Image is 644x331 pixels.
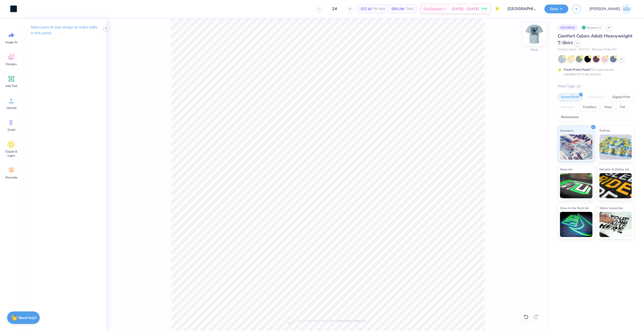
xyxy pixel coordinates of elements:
[587,4,634,14] a: [PERSON_NAME]
[560,205,589,211] span: Glow in the Dark Ink
[391,6,404,12] span: $651.84
[6,106,16,110] span: Upload
[524,24,544,44] img: Back
[560,134,592,160] img: Standard
[452,6,479,12] span: [DATE] - [DATE]
[6,40,17,44] span: Image AI
[31,24,98,36] p: Select part of your design to make edits in this panel
[584,93,608,101] div: Embroidery
[609,93,633,101] div: Digital Print
[18,315,36,320] strong: Need help?
[564,68,590,72] strong: Fresh Prints Flash:
[558,114,582,121] div: Rhinestones
[622,4,632,14] img: Josephine Amber Orros
[564,67,626,76] div: This color can be expedited for 5 day delivery.
[558,48,576,52] span: Comfort Colors
[531,48,538,52] div: Back
[424,6,443,12] span: Est. Delivery
[560,173,592,198] img: Neon Ink
[560,128,573,133] span: Standard
[599,167,629,172] span: Metallic & Glitter Ink
[599,173,632,198] img: Metallic & Glitter Ink
[558,33,632,46] span: Comfort Colors Adult Heavyweight T-Shirt
[599,205,623,211] span: Water based Ink
[560,167,572,172] span: Neon Ink
[5,175,17,179] span: Decorate
[361,6,372,12] span: $27.16
[617,104,628,111] div: Foil
[8,128,15,132] span: Greek
[406,6,413,12] span: Total
[579,104,599,111] div: Transfers
[560,212,592,237] img: Glow in the Dark Ink
[599,212,632,237] img: Water based Ink
[5,84,17,88] span: Add Text
[3,150,20,158] span: Clipart & logos
[544,5,568,13] button: Save
[504,4,541,14] input: Untitled Design
[288,318,293,323] div: Accessibility label
[580,24,603,31] div: Revision 3
[579,48,589,52] span: # C1717
[373,6,385,12] span: Per Item
[558,24,578,31] div: # 524480A
[599,128,610,133] span: Puff Ink
[592,48,617,52] span: Minimum Order: 24 +
[601,104,615,111] div: Vinyl
[558,93,582,101] div: Screen Print
[589,6,620,12] span: [PERSON_NAME]
[325,4,344,13] input: – –
[6,62,17,66] span: Designs
[558,83,634,89] div: Print Type
[482,7,487,11] span: Free
[558,104,578,111] div: Applique
[599,134,632,160] img: Puff Ink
